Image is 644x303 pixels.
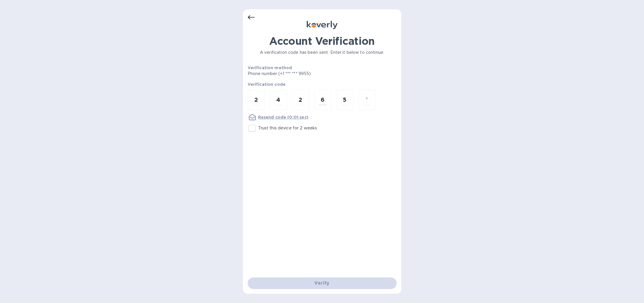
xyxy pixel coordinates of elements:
u: Resend code (0:01 sec) [258,115,308,120]
p: Verification code [248,81,397,87]
b: Verification method [248,65,292,70]
h1: Account Verification [248,35,397,47]
p: A verification code has been sent. Enter it below to continue. [248,49,397,56]
p: Trust this device for 2 weeks [258,125,317,131]
p: Phone number (+1 *** *** 9955) [248,71,356,77]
